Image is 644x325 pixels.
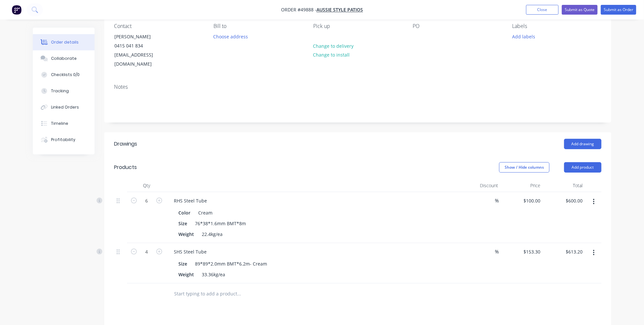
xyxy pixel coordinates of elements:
[495,248,499,255] span: %
[199,229,225,239] div: 22.4kg/ea
[192,219,249,228] div: 76*38*1.6mm BMT*8m
[114,163,137,171] div: Products
[114,140,137,148] div: Drawings
[114,84,601,90] div: Notes
[114,41,168,50] div: 0415 041 834
[413,23,502,29] div: PO
[114,23,203,29] div: Contact
[213,23,303,29] div: Bill to
[51,88,69,94] div: Tracking
[176,208,193,217] div: Color
[33,83,95,99] button: Tracking
[199,270,228,279] div: 33.36kg/ea
[501,179,543,192] div: Price
[33,34,95,50] button: Order details
[310,50,353,59] button: Change to install
[33,50,95,67] button: Collaborate
[512,23,601,29] div: Labels
[310,41,357,50] button: Change to delivery
[526,5,559,15] button: Close
[51,104,79,110] div: Linked Orders
[12,5,21,15] img: Factory
[601,5,636,15] button: Submit as Order
[495,197,499,204] span: %
[51,121,68,126] div: Timeline
[33,99,95,115] button: Linked Orders
[33,67,95,83] button: Checklists 0/0
[192,259,270,268] div: 89*89*2.0mm BMT*6.2m- Cream
[51,39,79,45] div: Order details
[316,7,363,13] a: Aussie Style Patios
[564,139,601,149] button: Add drawing
[196,208,215,217] div: Cream
[176,270,197,279] div: Weight
[176,219,190,228] div: Size
[210,32,251,41] button: Choose address
[109,32,174,69] div: [PERSON_NAME]0415 041 834[EMAIL_ADDRESS][DOMAIN_NAME]
[114,50,168,69] div: [EMAIL_ADDRESS][DOMAIN_NAME]
[313,23,402,29] div: Pick up
[176,229,197,239] div: Weight
[169,196,212,205] div: RHS Steel Tube
[562,5,598,15] button: Submit as Quote
[564,162,601,173] button: Add product
[169,247,212,256] div: SHS Steel Tube
[33,132,95,148] button: Profitability
[543,179,585,192] div: Total
[51,72,80,78] div: Checklists 0/0
[51,137,75,143] div: Profitability
[499,162,549,173] button: Show / Hide columns
[127,179,166,192] div: Qty
[33,115,95,132] button: Timeline
[509,32,538,41] button: Add labels
[176,259,190,268] div: Size
[51,56,77,61] div: Collaborate
[458,179,501,192] div: Discount
[114,32,168,41] div: [PERSON_NAME]
[174,287,304,300] input: Start typing to add a product...
[281,7,316,13] span: Order #49888 -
